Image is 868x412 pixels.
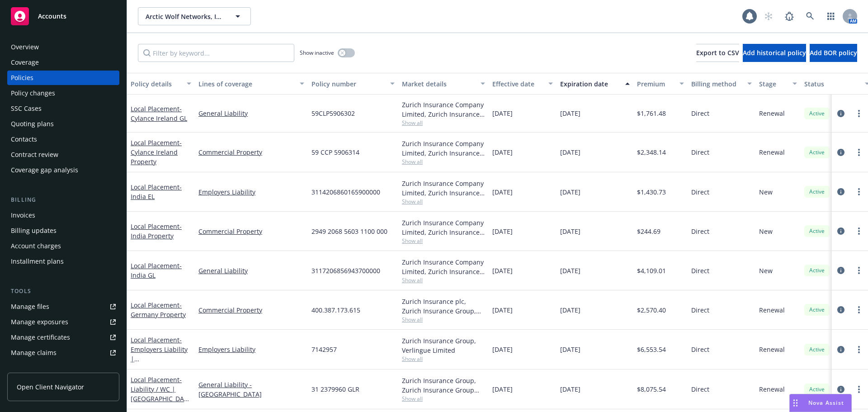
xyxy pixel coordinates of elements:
div: Zurich Insurance Group, Zurich Insurance Group (International) [402,376,485,395]
span: [DATE] [492,227,513,236]
span: Direct [691,147,709,157]
a: General Liability - [GEOGRAPHIC_DATA] [198,380,304,399]
div: Stage [759,79,787,89]
a: General Liability [198,266,304,275]
a: circleInformation [835,304,846,315]
a: circleInformation [835,147,846,158]
div: Billing updates [11,223,57,238]
a: Quoting plans [7,117,119,131]
button: Policy details [127,73,195,95]
div: Invoices [11,208,35,223]
a: circleInformation [835,265,846,276]
input: Filter by keyword... [138,44,294,62]
a: Invoices [7,208,119,223]
span: [DATE] [560,109,580,118]
div: Manage files [11,299,49,314]
span: Show all [402,198,485,205]
a: Local Placement [131,261,182,279]
div: Lines of coverage [198,79,294,89]
a: Overview [7,40,119,54]
a: Manage claims [7,346,119,360]
button: Premium [633,73,688,95]
span: [DATE] [492,109,513,118]
span: 400.387.173.615 [311,305,360,315]
span: [DATE] [560,147,580,157]
a: Manage exposures [7,315,119,329]
button: Billing method [688,73,755,95]
div: Coverage gap analysis [11,163,78,177]
a: Manage certificates [7,330,119,345]
span: Add BOR policy [810,48,857,57]
span: Open Client Navigator [17,382,84,392]
span: [DATE] [560,305,580,315]
span: Show inactive [300,49,334,57]
span: $8,075.54 [637,384,666,394]
span: - Germany Property [131,301,186,319]
span: Active [808,385,826,393]
button: Export to CSV [696,44,739,62]
a: Switch app [822,7,840,25]
a: Commercial Property [198,147,304,157]
div: Manage certificates [11,330,70,345]
button: Nova Assist [789,394,852,412]
a: Local Placement [131,301,186,319]
div: Premium [637,79,674,89]
div: Zurich Insurance Group, Verlingue Limited [402,336,485,355]
button: Policy number [308,73,398,95]
span: [DATE] [492,384,513,394]
span: [DATE] [492,187,513,197]
div: Market details [402,79,475,89]
a: circleInformation [835,108,846,119]
span: Active [808,188,826,196]
div: Zurich Insurance Company Limited, Zurich Insurance Group [402,257,485,276]
span: Show all [402,316,485,323]
div: Zurich Insurance Company Limited, Zurich Insurance Group [402,218,485,237]
span: Show all [402,355,485,363]
span: Export to CSV [696,48,739,57]
a: Local Placement [131,138,182,166]
a: more [854,226,864,237]
span: New [759,227,773,236]
span: [DATE] [492,147,513,157]
span: 3117206856943700000 [311,266,380,275]
span: $4,109.01 [637,266,666,275]
span: Active [808,109,826,118]
a: more [854,344,864,355]
span: Renewal [759,345,785,354]
a: Employers Liability [198,187,304,197]
a: Local Placement [131,222,182,240]
div: Policies [11,71,33,85]
span: - India GL [131,261,182,279]
div: Coverage [11,55,39,70]
button: Add historical policy [743,44,806,62]
span: Direct [691,266,709,275]
div: Billing method [691,79,742,89]
a: Contract review [7,147,119,162]
a: more [854,186,864,197]
div: Effective date [492,79,543,89]
div: Installment plans [11,254,64,269]
span: Active [808,306,826,314]
a: Accounts [7,4,119,29]
a: SSC Cases [7,101,119,116]
a: Local Placement [131,336,188,382]
span: [DATE] [492,345,513,354]
span: Active [808,346,826,354]
span: Show all [402,276,485,284]
span: - India EL [131,183,182,201]
a: more [854,147,864,158]
a: more [854,265,864,276]
div: Manage BORs [11,361,53,375]
span: [DATE] [560,384,580,394]
a: Search [801,7,819,25]
a: Commercial Property [198,227,304,236]
div: Manage exposures [11,315,68,329]
span: Direct [691,384,709,394]
span: - Cylance Ireland GL [131,104,187,123]
span: Active [808,148,826,156]
a: Installment plans [7,254,119,269]
div: Zurich Insurance Company Limited, Zurich Insurance Group [402,139,485,158]
span: [DATE] [560,227,580,236]
span: [DATE] [492,266,513,275]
